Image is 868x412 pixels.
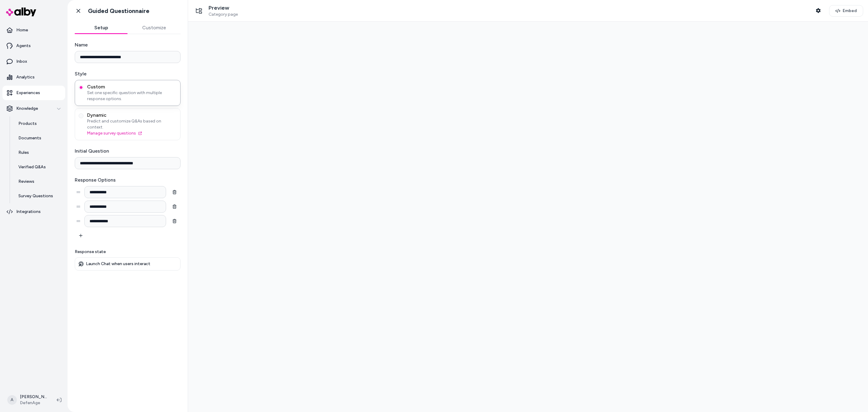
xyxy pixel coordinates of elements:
button: Knowledge [2,101,65,116]
p: Reviews [18,179,34,185]
span: Set one specific question with multiple response options. [87,90,177,102]
span: Custom [87,84,177,90]
h1: Guided Questionnaire [88,7,149,15]
a: Experiences [2,86,65,100]
button: Customize [128,22,181,34]
a: Products [12,116,65,131]
span: A [7,395,17,405]
img: alby Logo [6,8,36,16]
p: Response state [75,249,181,255]
p: [PERSON_NAME] [20,394,47,400]
span: Embed [843,8,857,14]
p: Experiences [16,90,40,96]
button: CustomSet one specific question with multiple response options. [79,85,83,90]
span: Dynamic [87,112,177,118]
a: Manage survey questions [87,130,177,136]
p: Home [16,27,28,33]
a: Rules [12,145,65,160]
p: Documents [18,135,41,141]
p: Analytics [16,74,35,80]
label: Initial Question [75,147,181,155]
button: Setup [75,22,128,34]
p: Rules [18,150,29,156]
a: Analytics [2,70,65,84]
p: Knowledge [16,106,38,112]
a: Inbox [2,54,65,69]
label: Name [75,41,181,49]
p: Agents [16,43,31,49]
a: Survey Questions [12,189,65,203]
span: DefenAge [20,400,47,406]
button: DynamicPredict and customize Q&As based on context.Manage survey questions [79,113,83,118]
button: A[PERSON_NAME]DefenAge [4,390,52,410]
a: Verified Q&As [12,160,65,174]
p: Products [18,121,37,127]
p: Survey Questions [18,193,53,199]
a: Integrations [2,204,65,219]
p: Integrations [16,209,41,215]
p: Inbox [16,59,27,65]
label: Style [75,70,181,78]
span: Category page [209,12,238,17]
label: Response Options [75,176,181,184]
p: Verified Q&As [18,164,46,170]
a: Reviews [12,174,65,189]
button: Embed [829,5,863,17]
a: Documents [12,131,65,145]
span: Predict and customize Q&As based on context. [87,118,177,130]
p: Launch Chat when users interact [86,261,150,267]
p: Preview [209,5,238,11]
a: Home [2,23,65,37]
a: Agents [2,39,65,53]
